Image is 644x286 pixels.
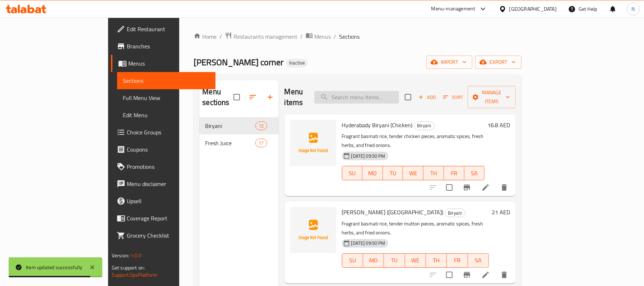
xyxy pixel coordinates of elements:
button: WE [403,166,423,180]
span: Upsell [127,197,210,205]
button: Branch-specific-item [458,179,476,196]
button: WE [405,253,426,268]
button: SA [468,253,489,268]
div: Biryani [445,209,465,217]
img: Hyderabady Biryani (Chicken) [290,120,336,166]
span: Edit Menu [123,111,210,119]
a: Branches [111,38,216,55]
span: [PERSON_NAME] corner [194,54,283,70]
span: WE [408,255,423,266]
span: Biryani [205,121,255,130]
button: SU [342,253,363,268]
span: Select section [400,90,416,105]
button: Sort [441,92,465,103]
button: FR [444,166,464,180]
a: Restaurants management [225,32,297,41]
span: Coverage Report [127,214,210,223]
a: Coupons [111,141,216,158]
span: Add item [416,92,439,103]
div: [GEOGRAPHIC_DATA] [509,5,557,13]
div: Menu-management [431,5,476,13]
li: / [219,32,222,41]
div: items [255,121,267,130]
input: search [314,91,399,104]
span: Fresh Juice [205,139,255,147]
p: Fragrant basmati rice, tender chicken pieces, aromatic spices, fresh herbs, and fried onions. [342,132,485,150]
a: Coverage Report [111,210,216,227]
h6: 16.8 AED [487,120,510,130]
button: SA [464,166,485,180]
span: SA [471,255,486,266]
button: Add section [261,89,279,106]
span: TU [387,255,402,266]
span: FR [447,168,462,178]
a: Menus [111,55,216,72]
span: 17 [256,140,267,147]
button: TU [383,166,403,180]
span: [PERSON_NAME] ([GEOGRAPHIC_DATA]) [342,207,444,218]
span: import [432,58,467,67]
a: Full Menu View [117,89,216,106]
span: MO [366,255,381,266]
h2: Menu sections [202,86,233,108]
button: SU [342,166,363,180]
button: delete [496,266,513,283]
a: Support.OpsPlatform [112,270,157,280]
p: Fragrant basmati rice, tender mutton pieces, aromatic spices, fresh herbs, and fried onions. [342,219,489,237]
span: Biryani [445,209,465,217]
button: MO [363,253,384,268]
span: Edit Restaurant [127,25,210,33]
span: Sort items [439,92,468,103]
span: [DATE] 09:50 PM [348,153,388,159]
h2: Menu items [284,86,306,108]
a: Sections [117,72,216,89]
a: Menus [306,32,331,41]
button: FR [447,253,468,268]
span: N [631,5,635,13]
span: export [481,58,516,67]
span: Choice Groups [127,128,210,137]
span: FR [450,255,465,266]
a: Menu disclaimer [111,175,216,192]
span: 1.0.0 [130,251,142,260]
span: Add [417,93,437,101]
span: Promotions [127,162,210,171]
span: Menu disclaimer [127,180,210,188]
span: Sections [123,76,210,85]
span: MO [365,168,380,178]
div: Inactive [286,59,308,67]
span: Restaurants management [233,32,297,41]
span: Hyderabady Biryani (Chicken) [342,120,413,130]
span: SA [467,168,482,178]
button: export [475,56,522,69]
a: Choice Groups [111,124,216,141]
div: Fresh Juice17 [199,134,278,152]
span: Sections [339,32,360,41]
span: Sort sections [244,89,261,106]
span: WE [406,168,421,178]
span: Version: [112,251,129,260]
span: TH [429,255,444,266]
span: Menus [128,59,210,68]
a: Promotions [111,158,216,175]
img: Hyderabady Biryani (Mutton) [290,207,336,253]
a: Edit menu item [481,183,490,192]
button: TU [384,253,405,268]
span: Manage items [473,88,510,106]
a: Upsell [111,192,216,210]
span: Menus [314,32,331,41]
a: Edit Menu [117,106,216,124]
a: Edit Restaurant [111,20,216,38]
h6: 21 AED [492,207,510,217]
button: TH [426,253,447,268]
span: Grocery Checklist [127,231,210,240]
button: Branch-specific-item [458,266,476,283]
span: Select to update [442,180,457,195]
button: Add [416,92,439,103]
button: MO [362,166,383,180]
span: Inactive [286,60,308,66]
div: Biryani [414,121,435,130]
span: Select all sections [229,90,244,105]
